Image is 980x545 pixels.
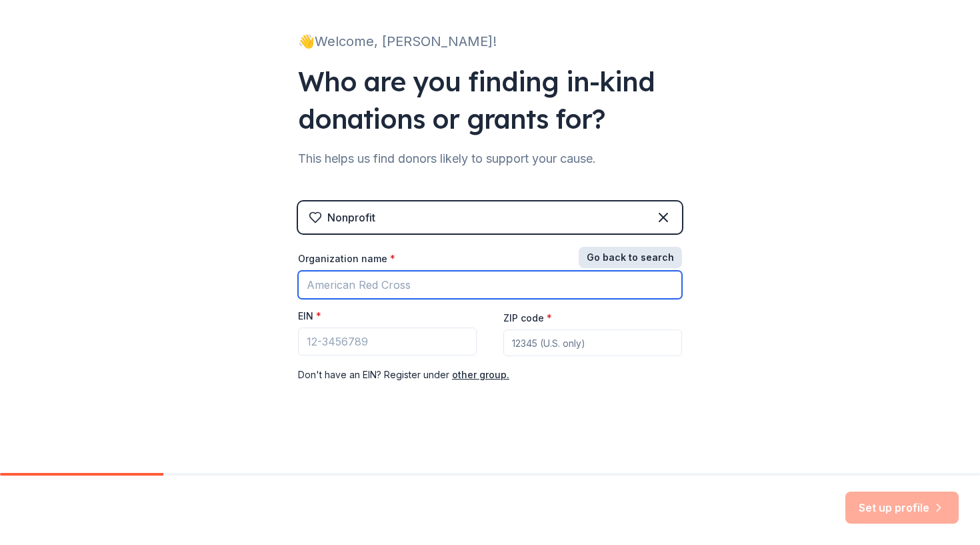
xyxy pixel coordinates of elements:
div: 👋 Welcome, [PERSON_NAME]! [298,31,682,52]
input: 12-3456789 [298,328,477,356]
div: Who are you finding in-kind donations or grants for? [298,63,682,137]
div: Don ' t have an EIN? Register under [298,367,682,383]
label: Organization name [298,252,395,265]
div: Nonprofit [327,209,375,225]
button: other group. [452,367,509,383]
div: This helps us find donors likely to support your cause. [298,148,682,169]
label: ZIP code [503,312,552,325]
input: 12345 (U.S. only) [503,330,682,356]
button: Go back to search [579,247,682,268]
input: American Red Cross [298,271,682,299]
label: EIN [298,310,321,323]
